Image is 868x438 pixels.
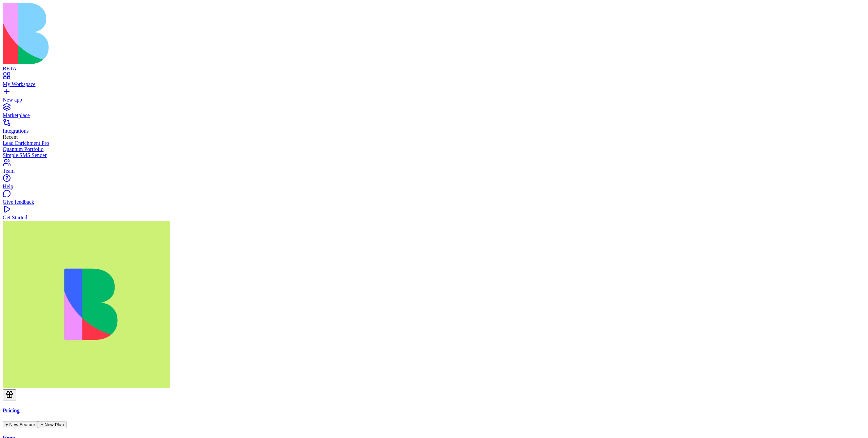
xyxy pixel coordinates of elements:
div: Get Started [3,215,865,221]
a: Quantum Portfolio [3,146,865,152]
a: Lead Enrichment Pro [3,140,865,146]
div: Integrations [3,128,865,134]
div: New app [3,97,865,103]
div: Give feedback [3,199,865,205]
a: BETA [3,60,865,72]
a: Marketplace [3,106,865,118]
a: New app [3,91,865,103]
a: Integrations [3,122,865,134]
a: Give feedback [3,193,865,205]
button: + New Plan [38,421,67,428]
div: Team [3,168,865,174]
img: WhatsApp_Image_2025-01-03_at_11.26.17_rubx1k.jpg [3,221,170,388]
div: Help [3,183,865,190]
a: Help [3,177,865,190]
div: BETA [3,66,865,72]
img: logo [3,3,275,64]
a: Pricing [3,408,865,414]
div: Marketplace [3,112,865,118]
a: + New Plan [38,421,67,427]
span: Recent [3,134,18,140]
a: Team [3,162,865,174]
a: My Workspace [3,75,865,87]
button: + New Feature [3,421,38,428]
a: Simple SMS Sender [3,152,865,158]
div: My Workspace [3,81,865,87]
a: Get Started [3,209,865,221]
